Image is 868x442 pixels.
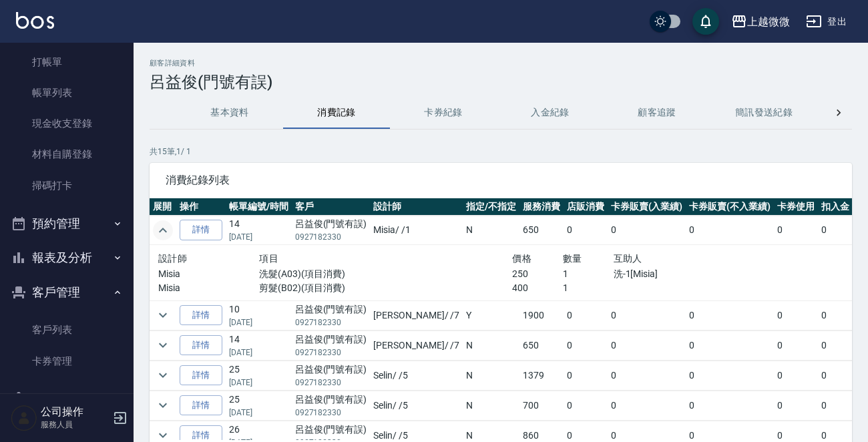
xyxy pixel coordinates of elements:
td: 0 [608,216,686,245]
th: 客戶 [292,198,371,216]
a: 帳單列表 [5,77,128,108]
td: 1900 [519,300,564,330]
td: N [463,216,519,245]
td: 0 [686,216,774,245]
td: 0 [686,300,774,330]
span: 消費紀錄列表 [166,174,836,187]
td: 0 [608,330,686,360]
p: 共 15 筆, 1 / 1 [150,146,852,158]
p: [DATE] [229,231,288,243]
button: expand row [153,220,173,240]
span: 價格 [512,253,531,264]
button: 卡券紀錄 [390,97,497,129]
a: 材料自購登錄 [5,139,128,170]
a: 詳情 [180,365,222,386]
button: expand row [153,305,173,325]
td: 0 [686,391,774,420]
span: 數量 [563,253,582,264]
td: 650 [519,330,564,360]
td: 25 [226,391,292,420]
td: 呂益俊(門號有誤) [292,216,371,245]
button: expand row [153,395,173,415]
td: 0 [564,216,608,245]
a: 詳情 [180,305,222,326]
td: 0 [686,330,774,360]
td: 1379 [519,361,564,390]
td: N [463,361,519,390]
td: 650 [519,216,564,245]
img: Logo [16,12,54,29]
h2: 顧客詳細資料 [150,59,852,67]
p: [DATE] [229,347,288,359]
p: 0927182330 [295,231,367,243]
th: 操作 [176,198,226,216]
button: 消費記錄 [283,97,390,129]
td: 0 [686,361,774,390]
td: Y [463,300,519,330]
th: 卡券販賣(入業績) [608,198,686,216]
p: 1 [563,281,614,295]
button: 入金紀錄 [497,97,604,129]
td: 0 [818,361,853,390]
th: 卡券使用 [774,198,818,216]
p: 400 [512,281,563,295]
button: 員工及薪資 [5,382,128,417]
td: 0 [774,300,818,330]
td: Selin / /5 [370,361,463,390]
a: 現金收支登錄 [5,108,128,139]
th: 展開 [150,198,176,216]
td: 0 [774,361,818,390]
p: [DATE] [229,316,288,328]
div: 上越微微 [747,13,790,30]
button: 簡訊發送紀錄 [710,97,817,129]
td: 呂益俊(門號有誤) [292,300,371,330]
p: 服務人員 [41,419,109,431]
p: 洗-1[Misia] [614,267,765,281]
th: 服務消費 [519,198,564,216]
span: 設計師 [158,253,187,264]
a: 卡券管理 [5,346,128,377]
td: 呂益俊(門號有誤) [292,330,371,360]
button: 上越微微 [726,8,795,35]
td: 0 [564,361,608,390]
button: 客戶管理 [5,275,128,310]
button: 預約管理 [5,206,128,241]
button: 登出 [801,9,852,34]
td: 0 [774,330,818,360]
td: 14 [226,216,292,245]
button: 顧客追蹤 [604,97,710,129]
td: 0 [608,391,686,420]
p: 0927182330 [295,347,367,359]
p: 0927182330 [295,407,367,419]
a: 客戶列表 [5,314,128,345]
p: Misia [158,281,259,295]
td: 0 [818,216,853,245]
td: 呂益俊(門號有誤) [292,391,371,420]
p: 0927182330 [295,316,367,328]
p: Misia [158,267,259,281]
p: 1 [563,267,614,281]
td: 0 [564,330,608,360]
td: 0 [564,391,608,420]
a: 詳情 [180,220,222,240]
th: 指定/不指定 [463,198,519,216]
p: 250 [512,267,563,281]
button: 報表及分析 [5,240,128,275]
td: N [463,330,519,360]
a: 打帳單 [5,47,128,77]
button: expand row [153,335,173,355]
a: 詳情 [180,335,222,356]
th: 卡券販賣(不入業績) [686,198,774,216]
td: 0 [608,361,686,390]
a: 掃碼打卡 [5,170,128,201]
td: 呂益俊(門號有誤) [292,361,371,390]
a: 詳情 [180,395,222,416]
td: N [463,391,519,420]
h5: 公司操作 [41,405,109,419]
td: 700 [519,391,564,420]
span: 互助人 [614,253,642,264]
h3: 呂益俊(門號有誤) [150,73,852,91]
p: 0927182330 [295,377,367,389]
button: save [692,8,719,35]
td: 0 [818,391,853,420]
